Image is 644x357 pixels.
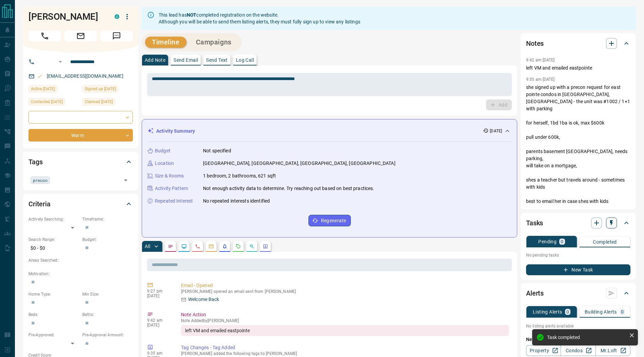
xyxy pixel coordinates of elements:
p: Min Size: [82,291,133,297]
button: Open [121,175,130,185]
span: Contacted [DATE] [31,98,63,105]
p: left VM and emailed eastpointe [526,64,630,72]
span: Call [28,31,61,41]
p: [PERSON_NAME] added the following tags to [PERSON_NAME] [181,351,509,356]
p: Timeframe: [82,216,133,222]
div: Activity Summary[DATE] [147,125,511,137]
div: Thu Oct 09 2025 [28,85,79,95]
p: Activity Summary [156,128,195,135]
p: Add Note [145,58,165,62]
p: 9:42 am [147,318,171,323]
p: 1 bedroom, 2 bathrooms, 621 sqft [203,172,276,180]
p: [DATE] [490,128,502,134]
div: Notes [526,35,630,52]
p: Baths: [82,312,133,318]
svg: Emails [208,244,214,249]
p: 9:42 am [DATE] [526,58,555,62]
span: Signed up [DATE] [85,86,116,92]
p: Pre-Approved: [28,332,79,338]
h2: Criteria [28,199,51,209]
p: All [145,244,150,249]
p: 9:27 pm [147,289,171,294]
svg: Listing Alerts [222,244,227,249]
span: Claimed [DATE] [85,98,113,105]
h2: Tasks [526,218,543,228]
p: Repeated Interest [155,198,193,205]
p: Log Call [236,58,254,62]
p: No pending tasks [526,250,630,260]
div: Thu Oct 09 2025 [82,98,133,108]
button: New Task [526,264,630,275]
p: Beds: [28,312,79,318]
div: This lead has completed registration on the website. Although you will be able to send them listi... [159,9,360,28]
p: Pending [538,239,557,244]
p: Welcome Back [188,296,219,303]
p: Building Alerts [585,309,617,314]
p: New Alert: [526,336,630,343]
svg: Calls [195,244,200,249]
p: Actively Searching: [28,216,79,222]
button: Timeline [145,37,186,48]
p: 9:35 am [147,351,171,356]
p: Areas Searched: [28,257,133,263]
p: Note Added by [PERSON_NAME] [181,318,509,323]
p: Listing Alerts [533,309,562,314]
span: Active [DATE] [31,86,55,92]
p: Size & Rooms [155,172,184,180]
p: Note Action [181,311,509,318]
p: Budget [155,147,170,154]
p: Not enough activity data to determine. Try reaching out based on best practices. [203,185,375,192]
strong: NOT [187,12,196,18]
p: Home Type: [28,291,79,297]
svg: Email Valid [37,74,42,79]
h1: [PERSON_NAME] [28,11,104,22]
span: Email [64,31,97,41]
p: Completed [593,240,617,244]
svg: Agent Actions [263,244,268,249]
div: Tasks [526,215,630,231]
svg: Notes [168,244,173,249]
div: Warm [28,129,133,142]
p: No listing alerts available [526,323,630,329]
button: Open [56,58,64,66]
p: Pre-Approval Amount: [82,332,133,338]
div: left VM and emailed eastpointe [181,325,509,336]
div: Alerts [526,285,630,301]
div: Tags [28,154,133,170]
div: Thu Oct 09 2025 [28,98,79,108]
p: 0 [566,309,569,314]
p: 0 [621,309,624,314]
span: precon [33,177,47,184]
button: Regenerate [308,215,351,226]
svg: Requests [236,244,241,249]
p: Search Range: [28,237,79,243]
p: No repeated interests identified [203,198,270,205]
div: Fri May 14 2021 [82,85,133,95]
p: Motivation: [28,271,133,277]
span: Message [100,31,133,41]
p: Email - Opened [181,282,509,289]
div: Task completed [547,335,626,340]
div: condos.ca [115,14,119,19]
p: Budget: [82,237,133,243]
p: [PERSON_NAME] opened an email sent from [PERSON_NAME] [181,289,509,294]
p: Send Email [174,58,198,62]
p: Location [155,160,174,167]
h2: Alerts [526,288,544,299]
p: Tag Changes - Tag Added [181,344,509,351]
p: $0 - $0 [28,243,79,254]
p: Send Text [206,58,228,62]
button: Campaigns [189,37,238,48]
a: Property [526,345,561,356]
a: [EMAIL_ADDRESS][DOMAIN_NAME] [47,73,123,79]
svg: Opportunities [249,244,255,249]
h2: Notes [526,38,544,49]
p: Activity Pattern [155,185,188,192]
p: 0 [561,239,563,244]
p: 9:35 am [DATE] [526,77,555,82]
p: [DATE] [147,323,171,327]
div: Criteria [28,196,133,212]
p: [DATE] [147,294,171,298]
p: she signed up with a precon request for east pointe condos in [GEOGRAPHIC_DATA], [GEOGRAPHIC_DATA... [526,84,630,205]
p: [GEOGRAPHIC_DATA], [GEOGRAPHIC_DATA], [GEOGRAPHIC_DATA], [GEOGRAPHIC_DATA] [203,160,396,167]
